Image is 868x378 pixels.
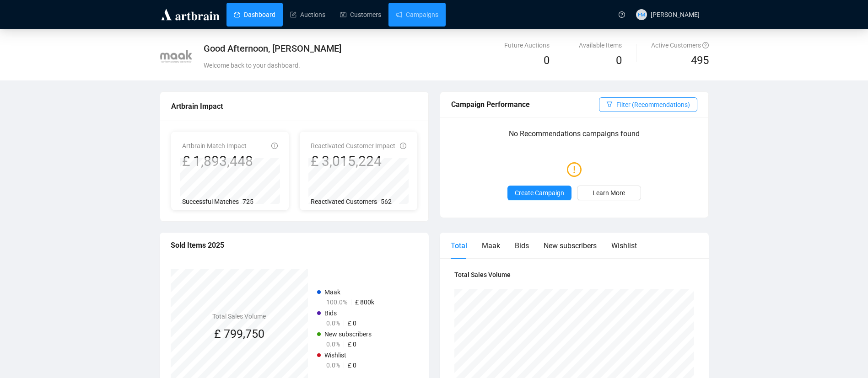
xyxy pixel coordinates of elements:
[348,341,356,348] span: £ 0
[355,298,374,306] span: £ 800k
[651,11,700,18] span: [PERSON_NAME]
[182,153,253,170] div: £ 1,893,448
[451,128,697,146] p: No Recommendations campaigns found
[324,288,340,296] span: Maak
[326,298,347,306] span: 100.0%
[579,40,622,50] div: Available Items
[271,143,278,149] span: info-circle
[204,60,523,70] div: Welcome back to your dashboard.
[324,330,372,338] span: New subscribers
[212,311,266,321] h4: Total Sales Volume
[324,309,337,317] span: Bids
[504,40,550,50] div: Future Auctions
[311,142,395,149] span: Reactivated Customer Impact
[611,240,637,251] div: Wishlist
[290,3,325,27] a: Auctions
[348,362,356,369] span: £ 0
[171,101,417,112] div: Artbrain Impact
[400,143,406,149] span: info-circle
[606,101,613,107] span: filter
[544,240,597,251] div: New subscribers
[311,153,395,170] div: £ 3,015,224
[702,42,709,48] span: question-circle
[396,3,438,27] a: Campaigns
[515,240,529,251] div: Bids
[637,10,645,19] span: FM
[507,186,571,200] button: Create Campaign
[593,188,625,198] span: Learn More
[214,327,264,341] span: £ 799,750
[651,42,709,49] span: Active Customers
[160,41,192,73] img: 6203e49481fdb3000e463385.jpg
[204,42,523,55] div: Good Afternoon, [PERSON_NAME]
[348,319,356,327] span: £ 0
[451,99,599,110] div: Campaign Performance
[599,97,697,112] button: Filter (Recommendations)
[171,240,418,251] div: Sold Items 2025
[616,100,690,110] span: Filter (Recommendations)
[182,142,247,149] span: Artbrain Match Impact
[515,188,564,198] span: Create Campaign
[482,240,500,251] div: Maak
[234,3,275,27] a: Dashboard
[381,198,392,205] span: 562
[182,198,239,205] span: Successful Matches
[324,351,346,359] span: Wishlist
[567,159,582,180] span: exclamation-circle
[691,54,709,67] span: 495
[311,198,377,205] span: Reactivated Customers
[454,270,694,280] h4: Total Sales Volume
[326,341,340,348] span: 0.0%
[326,319,340,327] span: 0.0%
[451,240,467,251] div: Total
[326,362,340,369] span: 0.0%
[544,54,550,67] span: 0
[577,186,641,200] a: Learn More
[340,3,381,27] a: Customers
[160,7,221,22] img: logo
[243,198,253,205] span: 725
[616,54,622,67] span: 0
[619,11,625,18] span: question-circle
